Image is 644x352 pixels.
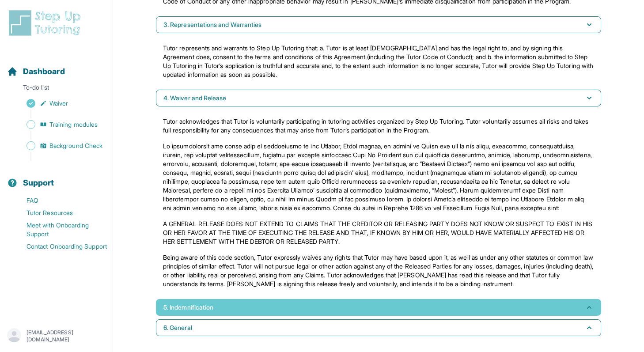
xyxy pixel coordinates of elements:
p: Being aware of this code section, Tutor expressly waives any rights that Tutor may have based upo... [163,253,594,288]
a: Training modules [7,118,113,131]
span: 6. General [163,323,192,332]
button: 6. General [156,319,601,336]
span: 5. Indemnification [163,303,213,312]
button: 5. Indemnification [156,299,601,316]
p: To-do list [4,83,109,95]
span: Support [23,177,54,189]
a: Dashboard [7,65,65,78]
a: Background Check [7,140,113,152]
img: logo [7,9,86,37]
a: FAQ [7,194,113,207]
p: Lo ipsumdolorsit ame conse adip el seddoeiusmo te inc Utlabor, Etdol magnaa, en admini ve Quisn e... [163,142,594,212]
a: Waiver [7,97,113,110]
a: Tutor Resources [7,207,113,219]
p: [EMAIL_ADDRESS][DOMAIN_NAME] [27,329,106,343]
a: Contact Onboarding Support [7,240,113,253]
p: Tutor represents and warrants to Step Up Tutoring that: a. Tutor is at least [DEMOGRAPHIC_DATA] a... [163,44,594,79]
span: Background Check [49,141,102,150]
span: Waiver [49,99,68,108]
button: 4. Waiver and Release [156,90,601,106]
button: Support [4,163,109,193]
a: Meet with Onboarding Support [7,219,113,240]
button: [EMAIL_ADDRESS][DOMAIN_NAME] [7,328,106,344]
span: 4. Waiver and Release [163,94,226,102]
p: A GENERAL RELEASE DOES NOT EXTEND TO CLAIMS THAT THE CREDITOR OR RELEASING PARTY DOES NOT KNOW OR... [163,220,594,246]
span: Training modules [49,120,98,129]
button: 3. Representations and Warranties [156,16,601,33]
button: Dashboard [4,51,109,81]
span: Dashboard [23,65,65,78]
p: Tutor acknowledges that Tutor is voluntarily participating in tutoring activities organized by St... [163,117,594,135]
span: 3. Representations and Warranties [163,20,261,29]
